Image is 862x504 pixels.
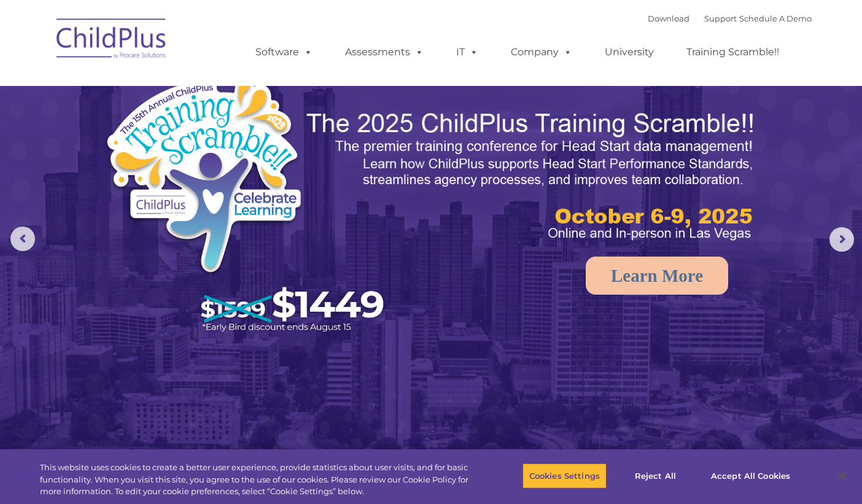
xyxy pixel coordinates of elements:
[704,463,797,489] button: Accept All Cookies
[171,131,223,141] span: Phone number
[50,10,173,71] img: ChildPlus by Procare Solutions
[674,40,791,64] a: Training Scramble!!
[40,462,474,498] div: This website uses cookies to create a better user experience, provide statistics about user visit...
[243,40,325,64] a: Software
[617,463,694,489] button: Reject All
[444,40,491,64] a: IT
[171,81,208,90] span: Last name
[704,14,737,23] a: Support
[586,257,728,295] a: Learn More
[829,462,856,489] button: Close
[648,14,689,23] a: Download
[648,14,812,23] font: |
[522,463,607,489] button: Cookies Settings
[592,40,666,64] a: University
[499,40,584,64] a: Company
[739,14,812,23] a: Schedule A Demo
[333,40,436,64] a: Assessments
